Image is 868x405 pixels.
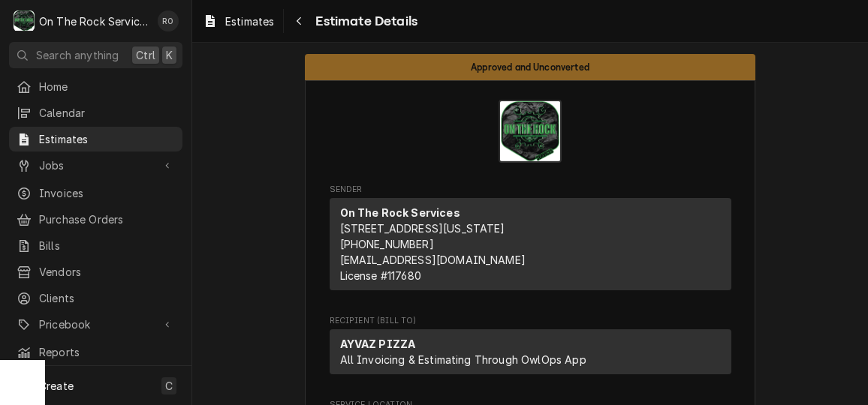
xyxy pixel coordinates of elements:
[136,47,155,63] span: Ctrl
[9,100,182,125] a: Calendar
[14,10,35,31] div: On The Rock Services's Avatar
[330,315,731,381] div: Estimate Recipient
[330,329,731,380] div: Recipient (Bill To)
[471,62,589,72] span: Approved and Unconverted
[14,10,35,31] div: O
[166,47,173,63] span: K
[287,9,311,33] button: Navigate back
[39,105,175,121] span: Calendar
[39,264,175,280] span: Vendors
[158,10,179,31] div: Rich Ortega's Avatar
[340,238,434,250] a: [PHONE_NUMBER]
[39,131,175,147] span: Estimates
[9,233,182,258] a: Bills
[340,353,586,366] span: All Invoicing & Estimating Through OwlOps App
[305,54,755,80] div: Status
[39,379,74,392] span: Create
[330,329,731,374] div: Recipient (Bill To)
[9,286,182,310] a: Clients
[340,253,526,266] a: [EMAIL_ADDRESS][DOMAIN_NAME]
[330,184,731,297] div: Estimate Sender
[39,185,175,201] span: Invoices
[340,269,421,282] span: License # 117680
[9,207,182,232] a: Purchase Orders
[330,184,731,196] span: Sender
[39,290,175,306] span: Clients
[9,127,182,151] a: Estimates
[340,222,505,235] span: [STREET_ADDRESS][US_STATE]
[39,13,149,29] div: On The Rock Services
[9,340,182,364] a: Reports
[9,153,182,178] a: Go to Jobs
[39,344,175,360] span: Reports
[158,10,179,31] div: RO
[39,79,175,94] span: Home
[9,42,182,68] button: Search anythingCtrlK
[340,206,460,219] strong: On The Rock Services
[499,100,562,163] img: Logo
[9,259,182,284] a: Vendors
[39,211,175,227] span: Purchase Orders
[9,181,182,205] a: Invoices
[311,11,417,31] span: Estimate Details
[197,9,280,34] a: Estimates
[39,157,152,173] span: Jobs
[225,13,274,29] span: Estimates
[165,378,173,394] span: C
[36,47,119,63] span: Search anything
[39,316,152,332] span: Pricebook
[330,198,731,290] div: Sender
[330,315,731,327] span: Recipient (Bill To)
[9,312,182,337] a: Go to Pricebook
[9,74,182,99] a: Home
[39,238,175,253] span: Bills
[340,337,416,350] strong: AYVAZ PIZZA
[330,198,731,296] div: Sender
